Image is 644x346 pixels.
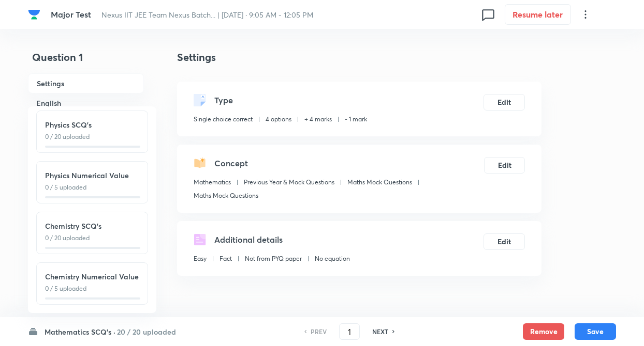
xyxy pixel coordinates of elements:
p: + 4 marks [304,115,332,124]
h6: PREV [311,327,327,336]
img: questionDetails.svg [194,233,206,246]
p: - 1 mark [345,115,367,124]
h5: Additional details [214,233,283,246]
p: Not from PYQ paper [245,254,302,263]
button: Edit [484,157,525,174]
h6: Chemistry SCQ's [45,221,139,231]
p: 4 options [266,115,291,124]
img: Company Logo [28,8,40,21]
p: Single choice correct [194,115,253,124]
a: Company Logo [28,8,42,21]
h5: Concept [214,157,248,169]
h6: NEXT [372,327,388,336]
img: questionType.svg [194,94,206,106]
button: Remove [523,323,564,340]
p: 0 / 20 uploaded [45,132,139,141]
p: Maths Mock Questions [347,178,412,187]
img: questionConcept.svg [194,157,206,169]
span: Major Test [51,9,91,20]
h4: Question 1 [28,50,144,73]
button: Resume later [505,4,571,25]
h6: Settings [28,73,144,93]
span: Nexus IIT JEE Team Nexus Batch... | [DATE] · 9:05 AM - 12:05 PM [101,10,313,20]
h6: Chemistry Numerical Value [45,271,139,282]
h5: Type [214,94,233,106]
p: 0 / 5 uploaded [45,284,139,293]
p: 0 / 20 uploaded [45,233,139,243]
button: Save [575,323,616,340]
p: Maths Mock Questions [194,191,258,200]
p: Fact [219,254,232,263]
p: 0 / 5 uploaded [45,183,139,192]
h6: 20 / 20 uploaded [117,326,176,337]
p: Mathematics [194,178,231,187]
button: Edit [484,94,525,111]
h4: Settings [177,50,541,65]
p: Easy [194,254,207,263]
h6: Physics Numerical Value [45,170,139,181]
h6: Physics SCQ's [45,119,139,130]
h6: English [28,93,144,113]
p: No equation [315,254,350,263]
button: Edit [484,233,525,250]
p: Previous Year & Mock Questions [244,178,334,187]
h6: Mathematics SCQ's · [45,326,115,337]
